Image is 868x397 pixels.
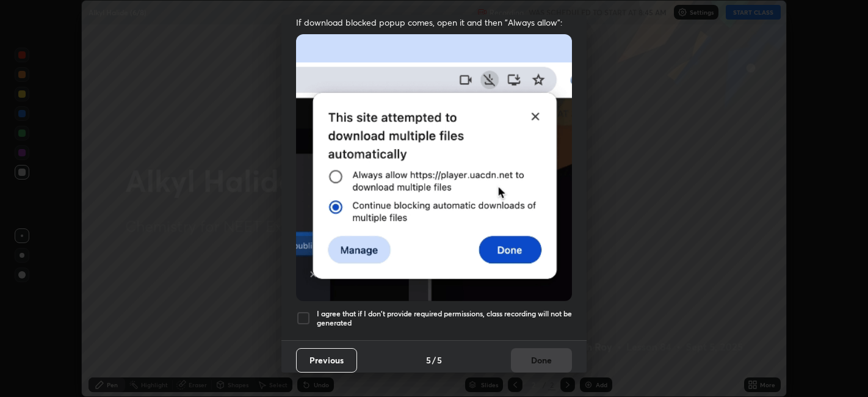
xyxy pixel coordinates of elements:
h4: / [432,354,436,366]
span: If download blocked popup comes, open it and then "Always allow": [296,16,572,28]
h4: 5 [437,354,442,366]
h4: 5 [426,354,431,366]
button: Previous [296,348,357,373]
h5: I agree that if I don't provide required permissions, class recording will not be generated [317,309,572,328]
img: downloads-permission-blocked.gif [296,34,572,301]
